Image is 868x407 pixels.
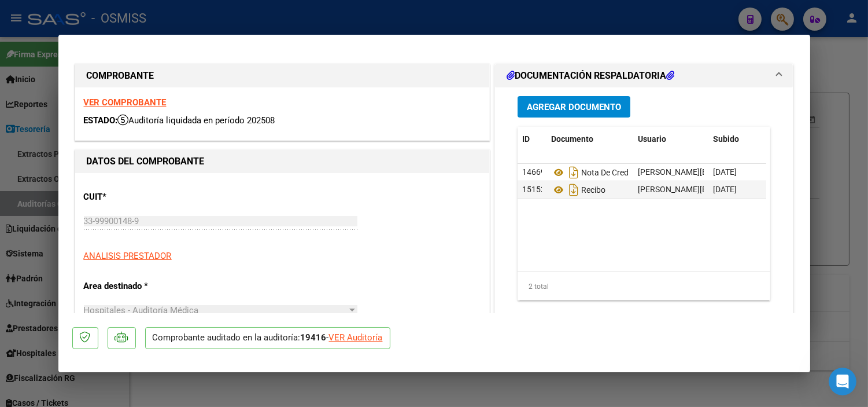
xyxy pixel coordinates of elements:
[551,185,605,195] span: Recibo
[518,96,630,118] button: Agregar Documento
[713,167,737,177] span: [DATE]
[118,115,275,126] span: Auditoría liquidada en período 202508
[551,134,593,144] span: Documento
[84,115,118,126] span: ESTADO:
[84,190,203,204] p: CUIT
[522,134,530,144] span: ID
[829,368,856,395] iframe: Intercom live chat
[145,327,390,350] p: Comprobante auditado en la auditoría: -
[566,163,581,182] i: Descargar documento
[518,127,546,152] datatable-header-cell: ID
[708,127,766,152] datatable-header-cell: Subido
[329,331,383,344] div: VER Auditoría
[522,185,550,194] span: 151521
[713,134,739,144] span: Subido
[546,127,633,152] datatable-header-cell: Documento
[566,181,581,199] i: Descargar documento
[87,156,205,167] strong: DATOS DEL COMPROBANTE
[522,167,550,177] span: 146697
[84,97,167,108] a: VER COMPROBANTE
[527,102,621,112] span: Agregar Documento
[638,134,666,144] span: Usuario
[495,87,793,328] div: DOCUMENTACIÓN RESPALDATORIA
[301,332,327,343] strong: 19416
[518,272,771,301] div: 2 total
[87,70,154,81] strong: COMPROBANTE
[507,69,674,83] h1: DOCUMENTACIÓN RESPALDATORIA
[633,127,708,152] datatable-header-cell: Usuario
[84,251,172,261] span: ANALISIS PRESTADOR
[495,64,793,87] mat-expansion-panel-header: DOCUMENTACIÓN RESPALDATORIA
[84,305,199,316] span: Hospitales - Auditoría Médica
[713,185,737,194] span: [DATE]
[84,280,203,293] p: Area destinado *
[551,168,638,177] span: Nota De Credito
